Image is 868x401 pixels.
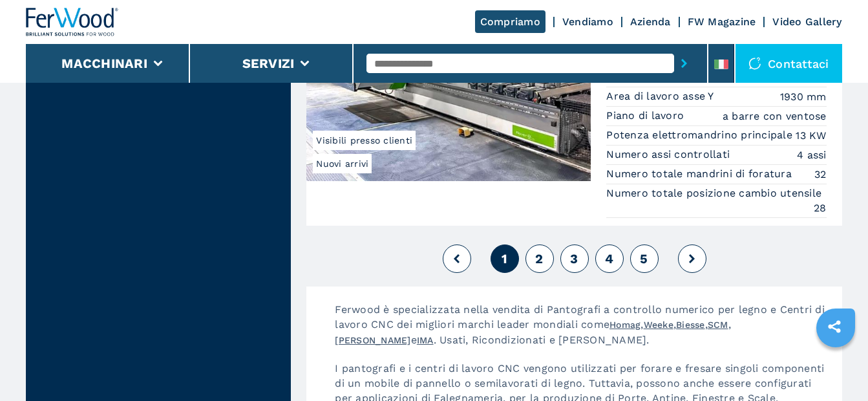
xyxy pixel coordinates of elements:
span: 1 [502,251,507,266]
button: Macchinari [61,56,147,71]
button: 4 [595,244,624,273]
a: Video Gallery [772,16,842,28]
div: Contattaci [736,44,842,83]
span: 3 [570,251,578,266]
a: Compriamo [475,10,545,33]
button: 3 [560,244,589,273]
a: sharethis [818,310,851,343]
p: Area di lavoro asse Y [606,89,717,103]
p: Potenza elettromandrino principale [606,128,796,142]
a: Biesse [676,320,705,330]
span: 2 [535,251,543,266]
a: IMA [417,335,434,345]
a: Weeke [644,320,673,330]
p: Numero totale mandrini di foratura [606,167,795,181]
em: 32 [814,167,827,182]
span: Nuovi arrivi [313,154,372,173]
iframe: Chat [813,343,858,391]
a: Vendiamo [562,16,613,28]
a: Homag [609,320,640,330]
em: 13 KW [796,128,826,143]
img: Ferwood [26,8,119,36]
span: 5 [640,251,648,266]
em: a barre con ventose [723,109,827,124]
a: SCM [708,320,728,330]
button: 5 [630,244,659,273]
p: Piano di lavoro [606,109,687,123]
p: Numero assi controllati [606,147,733,162]
a: FW Magazine [688,16,756,28]
span: Visibili presso clienti [313,131,416,150]
button: 2 [525,244,554,273]
p: Numero totale posizione cambio utensile [606,186,825,200]
button: submit-button [674,49,694,78]
button: 1 [491,244,519,273]
a: Azienda [630,16,671,28]
button: Servizi [242,56,295,71]
p: Ferwood è specializzata nella vendita di Pantografi a controllo numerico per legno e Centri di la... [322,302,842,361]
em: 28 [814,200,827,215]
em: 4 assi [797,147,827,162]
em: 1930 mm [780,89,827,104]
span: 4 [605,251,613,266]
a: [PERSON_NAME] [335,335,410,345]
img: Contattaci [748,57,761,70]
